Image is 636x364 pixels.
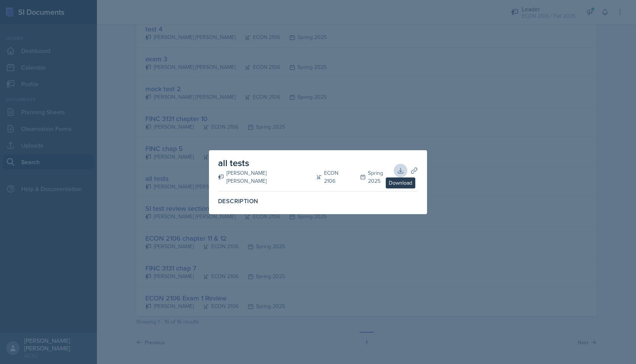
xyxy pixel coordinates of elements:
[218,156,397,170] h2: all tests
[351,169,397,185] div: Spring 2025
[307,169,351,185] div: ECON 2106
[218,169,307,185] div: [PERSON_NAME] [PERSON_NAME]
[394,164,407,177] button: Download
[218,198,418,205] label: Description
